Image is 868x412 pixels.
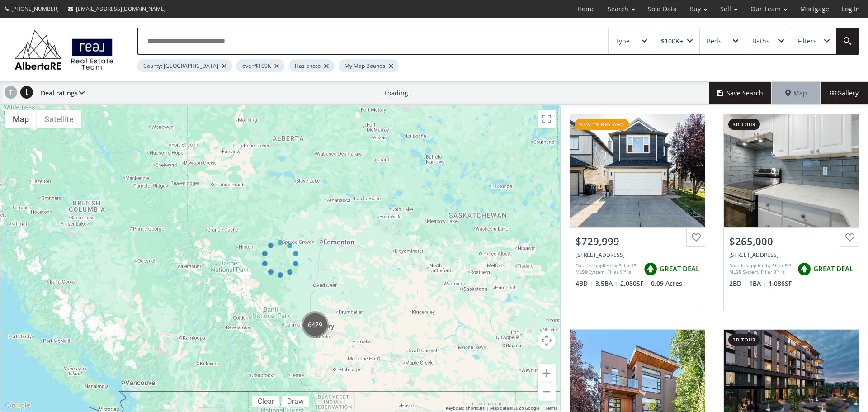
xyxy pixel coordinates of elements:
[785,89,807,98] span: Map
[661,38,683,44] div: $100K+
[576,262,639,276] div: Data is supplied by Pillar 9™ MLS® System. Pillar 9™ is the owner of the copyright in its MLS® Sy...
[729,251,853,259] div: 2520 Palliser Drive SW #1005, Calgary, AB T2V 4S9
[615,38,630,44] div: Type
[772,82,820,104] div: Map
[709,82,772,104] button: Save Search
[642,260,660,278] img: rating icon
[660,264,699,274] span: GREAT DEAL
[289,59,334,72] div: Has photo
[729,234,853,248] div: $265,000
[11,5,59,13] span: [PHONE_NUMBER]
[714,105,868,320] a: 3d tour$265,000[STREET_ADDRESS]Data is supplied by Pillar 9™ MLS® System. Pillar 9™ is the owner ...
[10,27,118,72] img: Logo
[339,59,399,72] div: My Map Bounds
[236,59,284,72] div: over $100K
[795,260,813,278] img: rating icon
[620,279,649,288] span: 2,080 SF
[769,279,792,288] span: 1,086 SF
[830,89,859,98] span: Gallery
[729,262,793,276] div: Data is supplied by Pillar 9™ MLS® System. Pillar 9™ is the owner of the copyright in its MLS® Sy...
[137,59,232,72] div: County: [GEOGRAPHIC_DATA]
[36,82,85,104] div: Deal ratings
[63,0,170,17] a: [EMAIL_ADDRESS][DOMAIN_NAME]
[595,279,618,288] span: 3.5 BA
[729,279,747,288] span: 2 BD
[749,279,766,288] span: 1 BA
[576,279,593,288] span: 4 BD
[384,89,414,98] div: Loading...
[798,38,816,44] div: Filters
[76,5,166,13] span: [EMAIL_ADDRESS][DOMAIN_NAME]
[576,234,699,248] div: $729,999
[813,264,853,274] span: GREAT DEAL
[752,38,769,44] div: Baths
[651,279,682,288] span: 0.09 Acres
[820,82,868,104] div: Gallery
[707,38,722,44] div: Beds
[561,105,714,320] a: new 19 hrs ago$729,999[STREET_ADDRESS]Data is supplied by Pillar 9™ MLS® System. Pillar 9™ is the...
[576,251,699,259] div: 57 Saddlecrest Park NE, Calgary, AB T3J 5L4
